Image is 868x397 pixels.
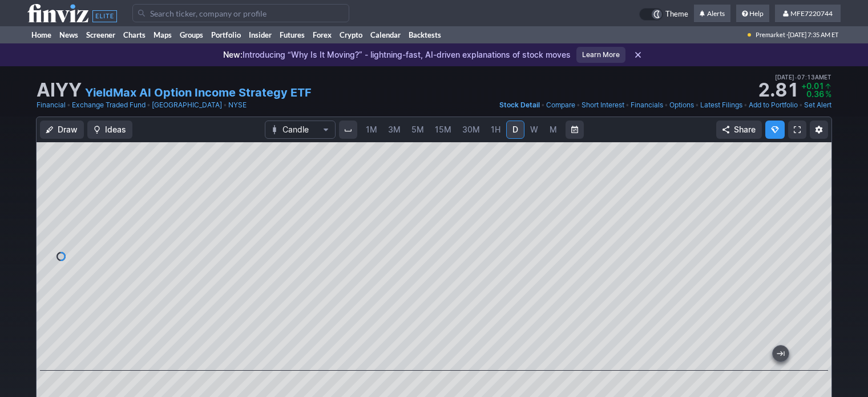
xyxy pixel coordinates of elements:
a: Stock Detail [499,99,540,111]
button: Ideas [87,121,132,139]
span: W [530,125,538,134]
a: Groups [176,26,207,43]
button: Chart Type [265,121,336,139]
a: Fullscreen [788,121,806,139]
a: 5M [406,121,429,139]
a: News [55,26,82,43]
a: Short Interest [582,99,624,111]
p: Introducing “Why Is It Moving?” - lightning-fast, AI-driven explanations of stock moves [223,49,571,61]
a: Financials [631,99,663,111]
span: % [825,89,831,99]
input: Search [132,4,349,22]
span: • [576,99,580,111]
a: D [506,121,524,139]
a: Exchange Traded Fund [72,99,146,111]
a: Add to Portfolio [749,99,798,111]
a: Set Alert [804,99,831,111]
a: Learn More [576,47,625,63]
span: • [541,99,545,111]
span: 5M [411,125,424,134]
span: • [664,99,668,111]
a: Compare [546,99,575,111]
span: Share [734,124,756,135]
span: MFE7220744 [790,9,833,18]
span: • [147,99,151,111]
a: Financial [37,99,66,111]
a: 15M [430,121,457,139]
span: D [512,125,518,134]
span: Draw [58,124,78,135]
span: Theme [665,8,688,21]
a: Theme [639,8,688,21]
a: Maps [150,26,176,43]
span: • [794,72,797,82]
span: Ideas [105,124,126,135]
span: [DATE] 7:35 AM ET [788,26,838,43]
a: Options [669,99,694,111]
a: [GEOGRAPHIC_DATA] [152,99,222,111]
strong: 2.81 [758,81,799,99]
button: Jump to the most recent bar [773,346,789,362]
a: 1M [361,121,382,139]
a: Insider [245,26,276,43]
span: 15M [435,125,451,134]
a: NYSE [228,99,247,111]
span: • [695,99,699,111]
button: Chart Settings [810,121,828,139]
a: Latest Filings [700,99,742,111]
span: Candle [282,124,318,135]
span: 3M [388,125,401,134]
span: Latest Filings [700,101,742,109]
a: W [525,121,543,139]
button: Range [566,121,584,139]
a: Help [736,5,769,23]
button: Share [716,121,762,139]
a: Screener [82,26,119,43]
a: Portfolio [207,26,245,43]
span: 1M [366,125,377,134]
span: [DATE] 07:13AM ET [775,72,831,82]
a: Forex [309,26,336,43]
button: Interval [339,121,357,139]
a: MFE7220744 [775,5,841,23]
a: Futures [276,26,309,43]
a: Calendar [366,26,405,43]
a: 30M [457,121,485,139]
span: 30M [462,125,480,134]
span: New: [223,50,243,59]
span: • [744,99,748,111]
a: Alerts [694,5,730,23]
a: Crypto [336,26,366,43]
button: Draw [40,121,84,139]
span: +0.01 [801,81,824,91]
a: Backtests [405,26,445,43]
span: 1H [491,125,500,134]
a: YieldMax AI Option Income Strategy ETF [85,85,312,101]
span: • [223,99,227,111]
span: Premarket · [756,26,788,43]
span: 0.36 [806,89,824,99]
span: M [550,125,557,134]
a: Home [27,26,55,43]
a: M [544,121,562,139]
span: • [625,99,629,111]
h1: AIYY [37,81,82,99]
button: Explore new features [765,121,785,139]
a: Charts [119,26,150,43]
a: 1H [486,121,506,139]
span: • [799,99,803,111]
span: Stock Detail [499,101,540,109]
a: 3M [383,121,406,139]
span: • [67,99,71,111]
